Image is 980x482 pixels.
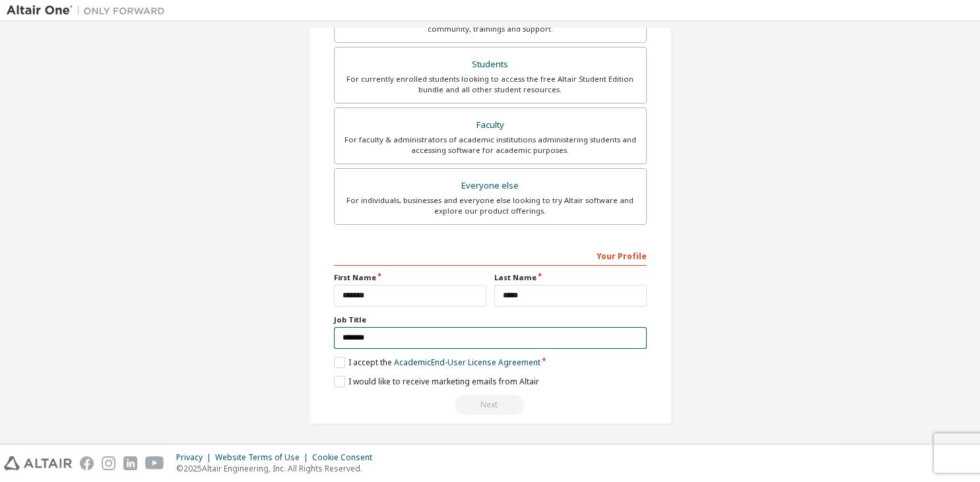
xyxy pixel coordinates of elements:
[312,452,380,463] div: Cookie Consent
[494,272,647,283] label: Last Name
[215,452,312,463] div: Website Terms of Use
[334,357,540,368] label: I accept the
[334,395,647,415] div: Please wait while checking email ...
[4,456,72,470] img: altair_logo.svg
[123,456,137,470] img: linkedin.svg
[334,272,486,283] label: First Name
[7,4,172,17] img: Altair One
[343,195,638,216] div: For individuals, businesses and everyone else looking to try Altair software and explore our prod...
[102,456,115,470] img: instagram.svg
[334,245,647,266] div: Your Profile
[80,456,94,470] img: facebook.svg
[334,315,647,325] label: Job Title
[394,357,540,368] a: Academic End-User License Agreement
[343,177,638,195] div: Everyone else
[334,376,539,387] label: I would like to receive marketing emails from Altair
[343,74,638,95] div: For currently enrolled students looking to access the free Altair Student Edition bundle and all ...
[176,463,380,474] p: © 2025 Altair Engineering, Inc. All Rights Reserved.
[343,135,638,156] div: For faculty & administrators of academic institutions administering students and accessing softwa...
[343,55,638,74] div: Students
[176,452,215,463] div: Privacy
[343,116,638,135] div: Faculty
[145,456,164,470] img: youtube.svg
